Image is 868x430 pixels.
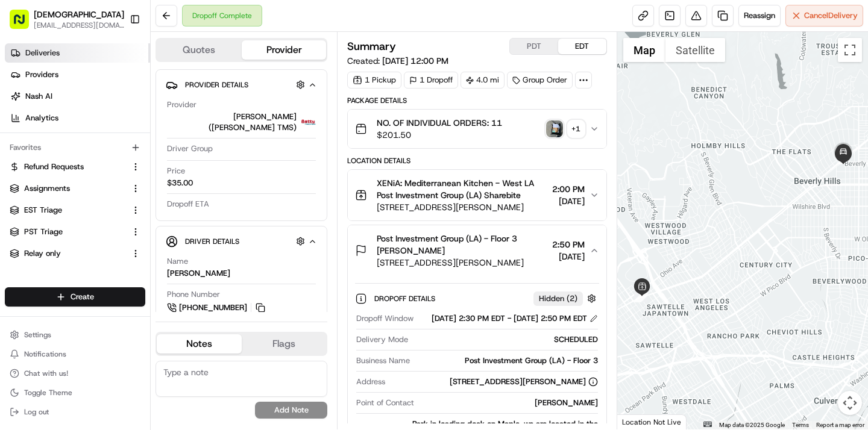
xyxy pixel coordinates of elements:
[187,154,219,169] button: See all
[838,391,862,415] button: Map camera controls
[34,8,124,20] span: [DEMOGRAPHIC_DATA]
[167,111,297,133] span: [PERSON_NAME] ([PERSON_NAME] TMS)
[25,69,58,80] span: Providers
[5,65,150,84] a: Providers
[12,48,219,67] p: Welcome 👋
[703,422,712,427] button: Keyboard shortcuts
[356,355,410,366] span: Business Name
[620,414,660,429] a: Open this area in Google Maps (opens a new window)
[97,232,198,254] a: 💻API Documentation
[5,87,150,106] a: Nash AI
[816,422,864,428] a: Report a map error
[419,397,597,408] div: [PERSON_NAME]
[24,187,34,197] img: 1736555255976-a54dd68f-1ca7-489b-9aae-adbdc363a1c4
[348,110,606,148] button: NO. OF INDIVIDUAL ORDERS: 11$201.50photo_proof_of_pickup image+1
[377,257,547,269] span: [STREET_ADDRESS][PERSON_NAME]
[510,39,558,54] button: PDT
[10,161,126,172] a: Refund Requests
[356,313,414,324] span: Dropoff Window
[25,48,60,58] span: Deliveries
[552,183,585,195] span: 2:00 PM
[804,10,858,21] span: Cancel Delivery
[107,187,131,196] span: [DATE]
[347,41,396,52] h3: Summary
[5,244,145,263] button: Relay only
[24,369,68,378] span: Chat with us!
[5,108,150,128] a: Analytics
[5,222,145,241] button: PST Triage
[24,248,61,259] span: Relay only
[5,43,150,63] a: Deliveries
[12,115,34,137] img: 1736555255976-a54dd68f-1ca7-489b-9aae-adbdc363a1c4
[167,178,193,189] span: $35.00
[167,301,267,314] a: [PHONE_NUMBER]
[166,231,317,251] button: Driver Details
[31,78,199,90] input: Clear
[552,238,585,251] span: 2:50 PM
[744,10,775,21] span: Reassign
[413,334,597,345] div: SCHEDULED
[54,115,198,127] div: Start new chat
[539,293,577,304] span: Hidden ( 2 )
[5,201,145,220] button: EST Triage
[25,113,58,123] span: Analytics
[5,384,145,401] button: Toggle Theme
[347,72,401,89] div: 1 Pickup
[10,183,126,194] a: Assignments
[552,251,585,263] span: [DATE]
[10,205,126,216] a: EST Triage
[356,376,385,387] span: Address
[347,156,606,166] div: Location Details
[100,187,104,196] span: •
[558,39,606,54] button: EDT
[167,199,209,210] span: Dropoff ETA
[665,38,725,62] button: Show satellite imagery
[205,119,219,133] button: Start new chat
[546,120,585,137] button: photo_proof_of_pickup image+1
[568,120,585,137] div: + 1
[617,414,687,429] div: Location Not Live
[785,5,863,26] button: CancelDelivery
[533,291,599,306] button: Hidden (2)
[623,38,665,62] button: Show street map
[552,195,585,207] span: [DATE]
[620,414,660,429] img: Google
[301,115,316,129] img: betty.jpg
[348,170,606,220] button: XENiA: Mediterranean Kitchen - West LA Post Investment Group (LA) Sharebite[STREET_ADDRESS][PERSO...
[24,349,66,359] span: Notifications
[24,330,51,340] span: Settings
[377,129,502,141] span: $201.50
[166,75,317,95] button: Provider Details
[377,117,502,129] span: NO. OF INDIVIDUAL ORDERS: 11
[24,388,72,397] span: Toggle Theme
[5,179,145,198] button: Assignments
[719,422,785,428] span: Map data ©2025 Google
[404,72,458,89] div: 1 Dropoff
[114,237,193,249] span: API Documentation
[450,376,598,387] div: [STREET_ADDRESS][PERSON_NAME]
[432,313,598,324] div: [DATE] 2:30 PM EDT - [DATE] 2:50 PM EDT
[24,183,70,194] span: Assignments
[377,232,547,257] span: Post Investment Group (LA) - Floor 3 [PERSON_NAME]
[167,143,213,154] span: Driver Group
[10,248,126,259] a: Relay only
[7,232,97,254] a: 📗Knowledge Base
[461,72,505,89] div: 4.0 mi
[546,120,563,137] img: photo_proof_of_pickup image
[838,38,862,62] button: Toggle fullscreen view
[12,12,36,36] img: Nash
[356,334,408,345] span: Delivery Mode
[5,157,145,176] button: Refund Requests
[242,40,327,60] button: Provider
[242,334,327,354] button: Flags
[25,115,47,137] img: 8571987876998_91fb9ceb93ad5c398215_72.jpg
[348,225,606,276] button: Post Investment Group (LA) - Floor 3 [PERSON_NAME][STREET_ADDRESS][PERSON_NAME]2:50 PM[DATE]
[157,40,242,60] button: Quotes
[415,355,597,366] div: Post Investment Group (LA) - Floor 3
[382,55,448,66] span: [DATE] 12:00 PM
[71,291,94,302] span: Create
[24,237,92,249] span: Knowledge Base
[792,422,809,428] a: Terms
[356,397,414,408] span: Point of Contact
[24,226,63,237] span: PST Triage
